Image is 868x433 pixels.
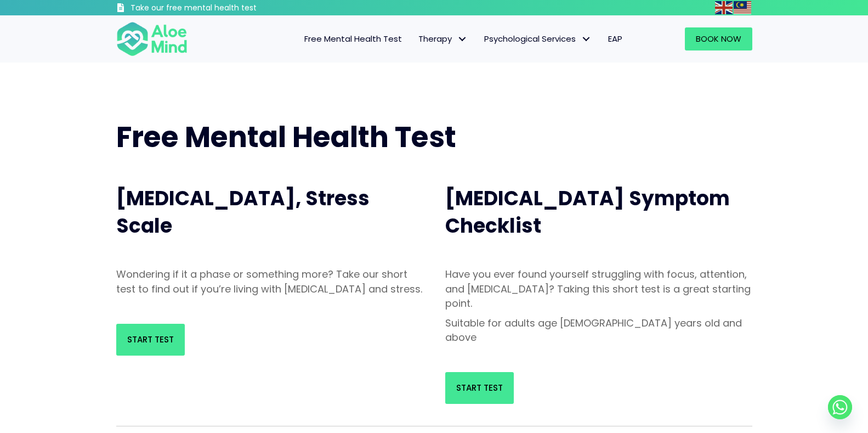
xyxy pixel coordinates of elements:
[304,33,402,44] span: Free Mental Health Test
[116,267,423,296] p: Wondering if it a phase or something more? Take our short test to find out if you’re living with ...
[484,33,592,44] span: Psychological Services
[600,27,631,50] a: EAP
[685,27,752,50] a: Book Now
[445,267,752,310] p: Have you ever found yourself struggling with focus, attention, and [MEDICAL_DATA]? Taking this sh...
[578,31,594,47] span: Psychological Services: submenu
[445,184,730,240] span: [MEDICAL_DATA] Symptom Checklist
[131,3,315,14] h3: Take our free mental health test
[116,21,188,57] img: Aloe mind Logo
[828,395,852,419] a: Whatsapp
[410,27,476,50] a: TherapyTherapy: submenu
[734,1,752,14] a: Malay
[715,1,733,14] img: en
[127,334,174,345] span: Start Test
[455,31,470,47] span: Therapy: submenu
[476,27,600,50] a: Psychological ServicesPsychological Services: submenu
[202,27,631,50] nav: Menu
[456,382,503,393] span: Start Test
[296,27,410,50] a: Free Mental Health Test
[116,117,456,157] span: Free Mental Health Test
[715,1,734,14] a: English
[696,33,741,44] span: Book Now
[116,324,185,356] a: Start Test
[445,372,514,404] a: Start Test
[734,1,751,14] img: ms
[116,3,315,15] a: Take our free mental health test
[116,184,370,240] span: [MEDICAL_DATA], Stress Scale
[445,316,752,345] p: Suitable for adults age [DEMOGRAPHIC_DATA] years old and above
[608,33,622,44] span: EAP
[418,33,468,44] span: Therapy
